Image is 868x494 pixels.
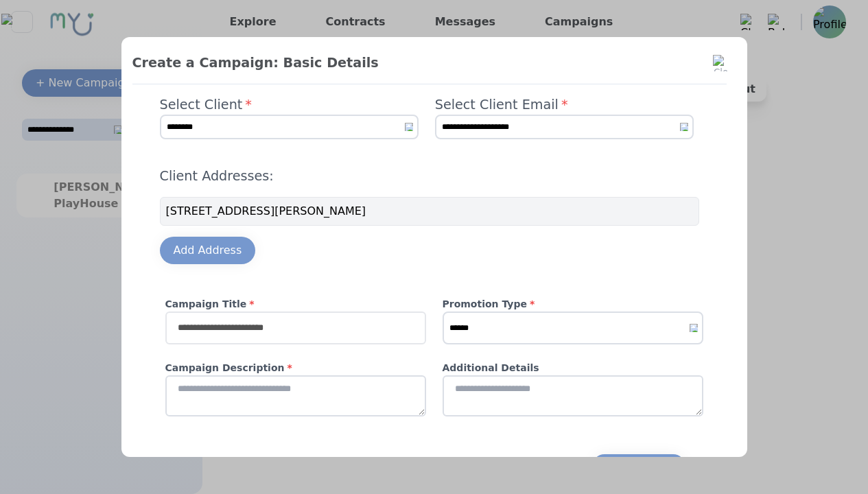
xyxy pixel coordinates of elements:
h4: Campaign Title [165,297,426,311]
h4: Promotion Type [443,297,703,311]
h4: Campaign Description [165,361,426,375]
h4: Select Client Email [435,95,694,115]
button: + Add Product [592,454,685,479]
div: Add Address [174,242,242,259]
img: Close [713,55,729,71]
h4: Select Client [160,95,419,115]
h4: Products [174,456,244,478]
div: [STREET_ADDRESS][PERSON_NAME] [160,197,699,226]
h2: Create a Campaign: Basic Details [132,54,727,73]
h4: Additional Details [443,361,703,375]
h4: Client Addresses: [160,167,699,186]
button: Add Address [160,237,256,264]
